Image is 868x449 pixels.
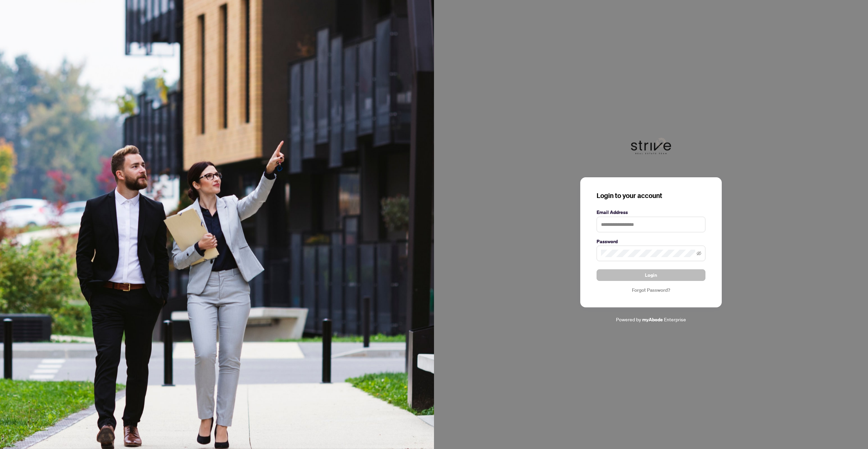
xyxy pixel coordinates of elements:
[597,269,705,281] button: Login
[597,209,705,216] label: Email Address
[616,316,641,322] span: Powered by
[597,238,705,245] label: Password
[597,286,705,294] a: Forgot Password?
[697,251,701,256] span: eye-invisible
[597,191,705,200] h3: Login to your account
[664,316,686,322] span: Enterprise
[645,270,657,281] span: Login
[642,316,663,323] a: myAbode
[631,126,671,166] img: ma-logo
